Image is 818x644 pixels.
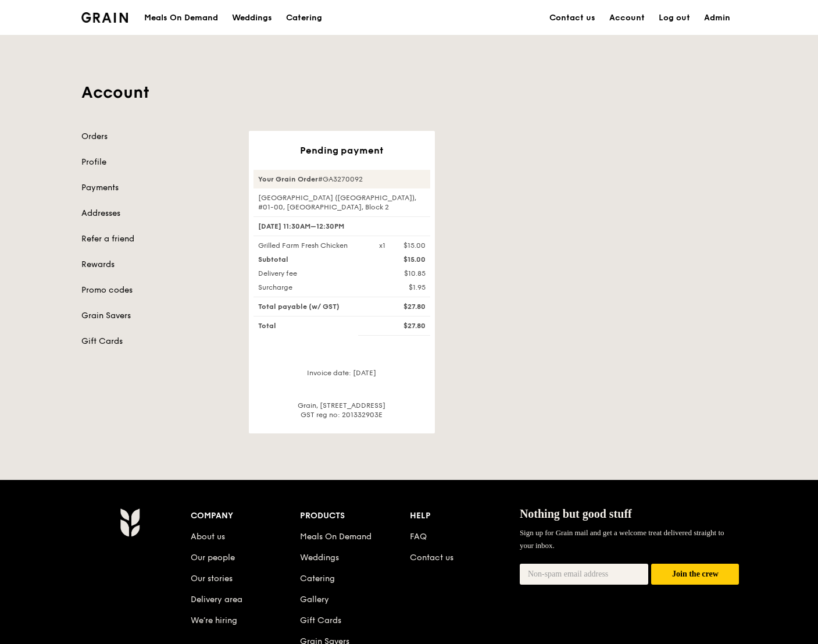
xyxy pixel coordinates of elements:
a: Addresses [81,208,235,219]
div: $15.00 [372,255,433,264]
a: Log out [652,1,697,35]
a: Gallery [300,595,329,604]
a: Contact us [542,1,602,35]
h1: Account [81,82,737,103]
a: Catering [279,1,329,35]
a: Refer a friend [81,233,235,245]
div: Subtotal [251,255,372,264]
button: Join the crew [651,564,739,585]
a: Delivery area [191,595,242,604]
a: Contact us [410,553,453,563]
a: Grain Savers [81,310,235,322]
div: Grilled Farm Fresh Chicken [251,241,372,250]
img: Grain [120,508,140,537]
a: We’re hiring [191,615,237,625]
div: [DATE] 11:30AM–12:30PM [253,216,430,236]
div: $1.95 [372,283,433,292]
a: Meals On Demand [300,532,372,542]
div: Total [251,321,372,330]
a: Our people [191,553,235,563]
a: Account [602,1,652,35]
span: Total payable (w/ GST) [258,303,340,311]
div: Meals On Demand [144,1,218,35]
div: Invoice date: [DATE] [253,368,430,387]
div: Weddings [232,1,272,35]
a: Payments [81,182,235,194]
input: Non-spam email address [520,564,649,585]
a: Profile [81,156,235,168]
a: Our stories [191,574,233,583]
img: Grain [81,12,128,23]
div: Delivery fee [251,269,372,278]
div: Grain, [STREET_ADDRESS] GST reg no: 201332903E [253,401,430,419]
span: Sign up for Grain mail and get a welcome treat delivered straight to your inbox. [520,528,724,550]
a: Weddings [300,553,339,563]
div: Help [410,508,520,524]
div: x1 [379,241,385,250]
a: Gift Cards [300,615,341,625]
a: Admin [697,1,737,35]
div: $27.80 [372,302,433,311]
span: Nothing but good stuff [520,507,632,520]
a: Rewards [81,259,235,271]
div: Pending payment [253,145,430,156]
a: Orders [81,131,235,143]
a: Gift Cards [81,336,235,347]
a: FAQ [410,532,427,542]
a: Promo codes [81,284,235,296]
div: $10.85 [372,269,433,278]
div: #GA3270092 [253,170,430,188]
div: $15.00 [403,241,426,250]
a: About us [191,532,225,542]
div: [GEOGRAPHIC_DATA] ([GEOGRAPHIC_DATA]), #01-00, [GEOGRAPHIC_DATA], Block 2 [253,193,430,212]
strong: Your Grain Order [258,175,318,183]
a: Weddings [225,1,279,35]
div: Surcharge [251,283,372,292]
div: Company [191,508,301,524]
div: $27.80 [372,321,433,330]
a: Catering [300,574,335,583]
div: Catering [286,1,322,35]
div: Products [300,508,410,524]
